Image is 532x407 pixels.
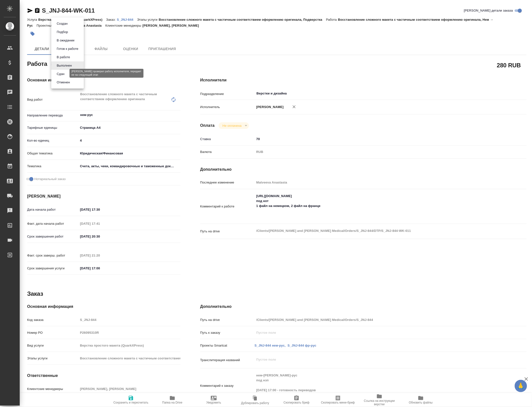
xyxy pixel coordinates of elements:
button: Создан [55,21,69,26]
button: Готов к работе [55,46,80,52]
button: В работе [55,55,71,60]
button: Отменен [55,80,71,85]
button: Выполнен [55,63,73,68]
button: Сдан [55,71,66,77]
button: Подбор [55,29,70,35]
button: В ожидании [55,38,76,43]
